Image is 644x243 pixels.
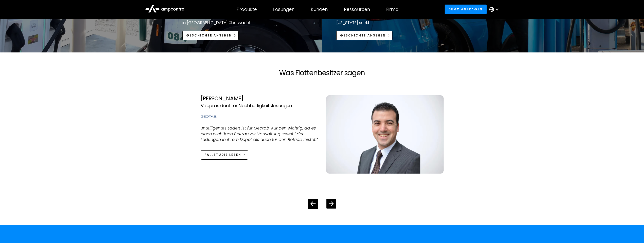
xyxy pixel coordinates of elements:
div: Lösungen [273,7,295,12]
div: Fallstudie lesen [204,153,241,157]
div: Kunden [311,7,328,12]
div: 4 / 4 [201,87,444,182]
div: Vizepräsident für Nachhaltigkeitslösungen [201,102,318,109]
p: „Intelligentes Laden ist für Geotab-Kunden wichtig, da es einen wichtigen Beitrag zur Verwaltung ... [201,125,318,142]
div: Geschichte ansehen [340,33,386,38]
a: Fallstudie lesen [201,150,248,160]
div: Produkte [237,7,257,12]
div: Geschichte ansehen [186,33,232,38]
div: [PERSON_NAME] [201,95,318,102]
div: Firma [386,7,399,12]
a: Demo anfragen [445,5,487,14]
a: Geschichte ansehen [182,31,239,40]
div: Ressourcen [344,7,370,12]
div: Previous slide [308,199,318,209]
div: Next slide [326,199,336,209]
a: Geschichte ansehen [336,31,393,40]
p: Erfahren Sie, wie WatteV die größte EV-LKW-Flotte in [GEOGRAPHIC_DATA] überwacht. [182,14,283,26]
h2: Was Flottenbesitzer sagen [193,69,452,77]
